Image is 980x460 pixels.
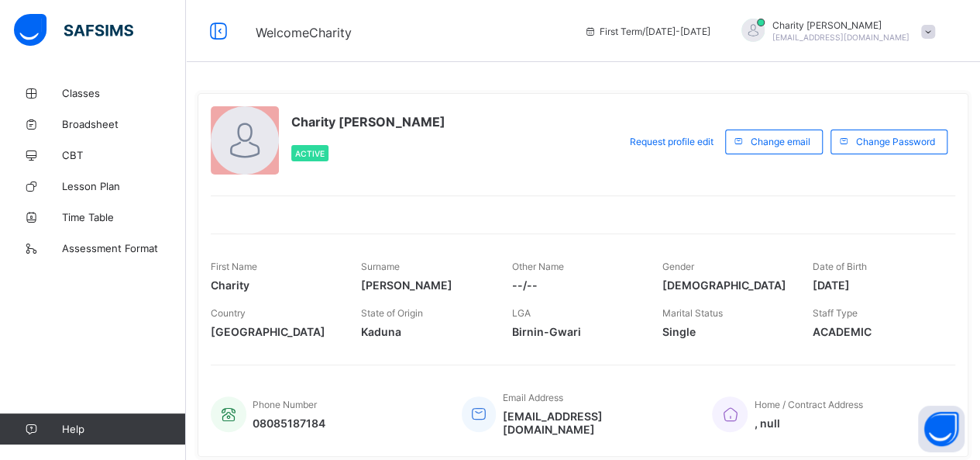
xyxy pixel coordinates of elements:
[211,307,246,319] span: Country
[361,307,423,319] span: State of Origin
[291,114,445,130] span: Charity [PERSON_NAME]
[256,25,352,40] span: Welcome Charity
[62,149,186,161] span: CBT
[772,19,910,31] span: Charity [PERSON_NAME]
[662,278,789,292] span: [DEMOGRAPHIC_DATA]
[361,325,488,338] span: Kaduna
[511,325,638,338] span: Birnin-Gwari
[295,149,325,158] span: Active
[584,26,710,37] span: session/term information
[361,261,400,272] span: Surname
[511,307,530,319] span: LGA
[211,278,338,292] span: Charity
[211,261,257,272] span: First Name
[62,211,186,223] span: Time Table
[813,307,858,319] span: Staff Type
[630,136,714,147] span: Request profile edit
[511,278,638,292] span: --/--
[754,417,862,430] span: , null
[751,136,810,147] span: Change email
[511,261,563,272] span: Other Name
[918,406,965,452] button: Open asap
[62,180,186,192] span: Lesson Plan
[361,278,488,292] span: [PERSON_NAME]
[772,33,910,42] span: [EMAIL_ADDRESS][DOMAIN_NAME]
[62,87,186,99] span: Classes
[253,417,325,430] span: 08085187184
[211,325,338,338] span: [GEOGRAPHIC_DATA]
[856,136,935,147] span: Change Password
[813,278,940,292] span: [DATE]
[62,118,186,130] span: Broadsheet
[253,399,317,410] span: Phone Number
[813,261,867,272] span: Date of Birth
[662,307,723,319] span: Marital Status
[813,325,940,338] span: ACADEMIC
[662,261,694,272] span: Gender
[62,242,186,254] span: Assessment Format
[14,14,133,47] img: safsims
[502,392,562,403] span: Email Address
[502,410,689,436] span: [EMAIL_ADDRESS][DOMAIN_NAME]
[726,19,943,44] div: CharityCletus
[754,399,862,410] span: Home / Contract Address
[662,325,789,338] span: Single
[62,423,185,435] span: Help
